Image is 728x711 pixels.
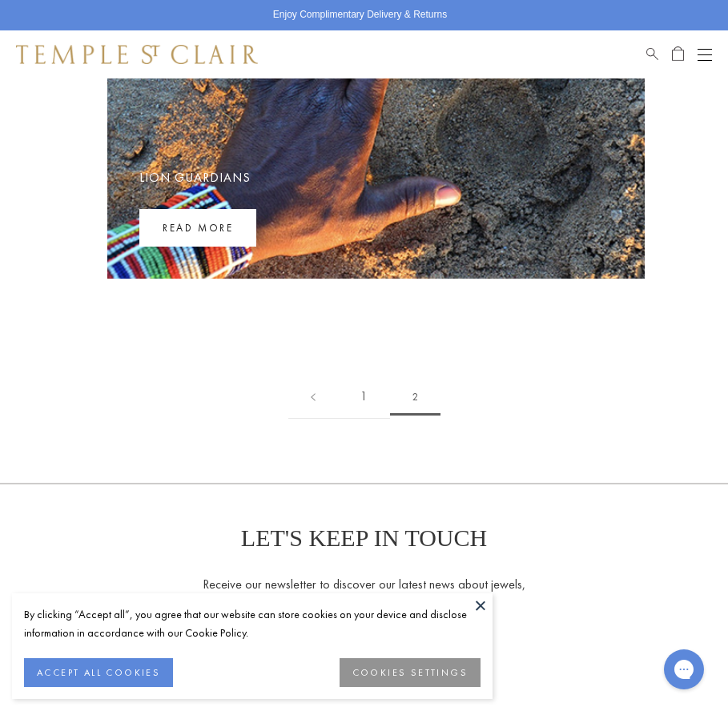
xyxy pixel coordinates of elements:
[139,209,256,247] a: Read more
[338,375,390,419] a: 1
[202,576,526,611] p: Receive our newsletter to discover our latest news about jewels, travels and other adventures.
[656,644,712,695] iframe: Gorgias live chat messenger
[646,45,658,64] a: Search
[139,169,251,186] a: Lion Guardians
[241,524,487,552] p: LET'S KEEP IN TOUCH
[340,658,481,687] button: COOKIES SETTINGS
[24,605,481,642] div: By clicking “Accept all”, you agree that our website can store cookies on your device and disclos...
[288,375,338,419] a: Previous page
[698,45,712,64] button: Open navigation
[16,45,258,64] img: Temple St. Clair
[390,379,440,416] span: 2
[24,658,173,687] button: ACCEPT ALL COOKIES
[273,7,447,23] p: Enjoy Complimentary Delivery & Returns
[672,45,684,64] a: Open Shopping Bag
